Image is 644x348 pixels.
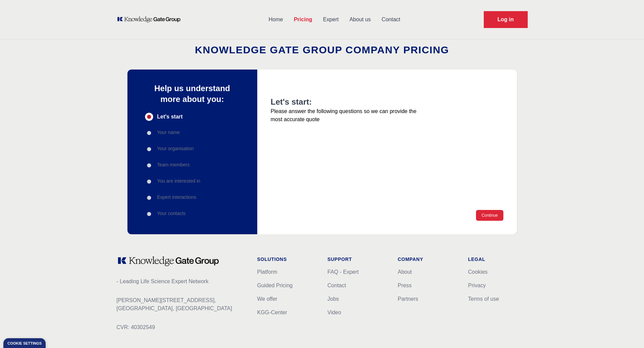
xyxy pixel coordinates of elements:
h1: Legal [468,256,528,263]
a: Pricing [288,11,317,28]
a: Jobs [328,296,339,302]
a: Cookies [468,269,488,275]
a: About [398,269,412,275]
p: Team members [157,161,190,168]
h1: Support [328,256,387,263]
h1: Solutions [257,256,317,263]
p: - Leading Life Science Expert Network [117,277,246,286]
a: Expert [317,11,344,28]
p: You are interested in [157,178,200,184]
p: [PERSON_NAME][STREET_ADDRESS], [GEOGRAPHIC_DATA], [GEOGRAPHIC_DATA] [117,296,246,313]
a: Platform [257,269,278,275]
h1: Company [398,256,457,263]
a: About us [344,11,376,28]
a: Contact [328,283,346,288]
span: Let's start [157,113,183,121]
p: Help us understand more about you: [145,83,240,105]
a: Video [328,310,341,315]
a: Terms of use [468,296,499,302]
p: CVR: 40302549 [117,323,246,331]
a: Contact [376,11,406,28]
p: Your name [157,129,180,136]
div: Progress [145,113,240,218]
a: Privacy [468,283,486,288]
a: FAQ - Expert [328,269,359,275]
a: Guided Pricing [257,283,293,288]
div: Cookie settings [7,342,42,345]
p: Your organisation [157,145,194,152]
p: Expert interactions [157,194,196,200]
h2: Let's start: [271,97,422,107]
a: KGG-Center [257,310,287,315]
iframe: Chat Widget [610,316,644,348]
a: KOL Knowledge Platform: Talk to Key External Experts (KEE) [117,16,185,23]
a: Press [398,283,412,288]
p: Your contacts [157,210,186,217]
button: Continue [476,210,503,221]
a: Home [263,11,289,28]
a: We offer [257,296,278,302]
p: Please answer the following questions so we can provide the most accurate quote [271,107,422,124]
a: Partners [398,296,418,302]
a: Request Demo [484,11,528,28]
